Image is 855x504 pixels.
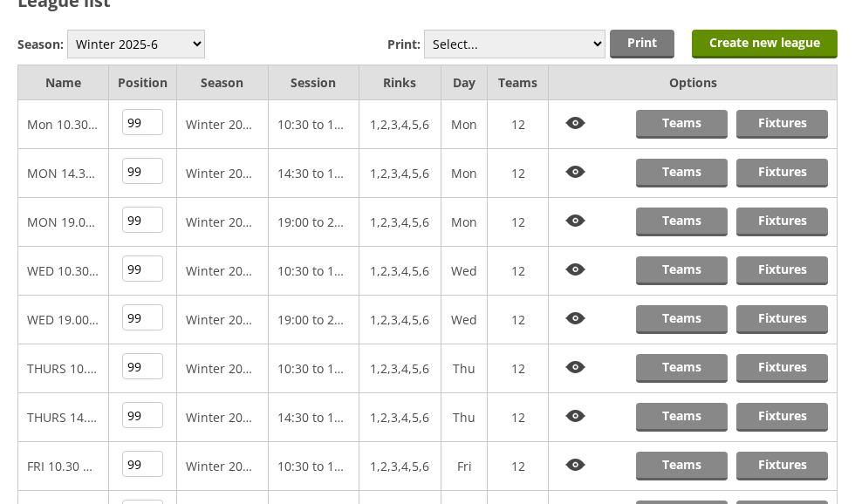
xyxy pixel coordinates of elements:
[736,208,828,236] a: Fixtures
[488,198,549,247] td: 12
[18,247,109,296] td: WED 10.30 TRIPLES
[268,100,359,149] td: 10:30 to 12:30
[441,149,488,198] td: Mon
[692,30,838,58] a: Create new league
[18,198,109,247] td: MON 19.00 PAIRS
[441,296,488,344] td: Wed
[268,65,359,100] td: Session
[18,442,109,491] td: FRI 10.30 BEGINNERS AND IMPROVERS
[441,65,488,100] td: Day
[636,159,728,187] a: Teams
[736,159,828,187] a: Fixtures
[359,344,441,393] td: 1,2,3,4,5,6
[441,100,488,149] td: Mon
[268,393,359,442] td: 14:30 to 16:30
[488,442,549,491] td: 12
[557,452,594,479] img: View
[441,198,488,247] td: Mon
[359,393,441,442] td: 1,2,3,4,5,6
[18,344,109,393] td: THURS 10.30 TRIPLES
[18,296,109,344] td: WED 19.00 TRIPLES
[268,149,359,198] td: 14:30 to 16:30
[268,344,359,393] td: 10:30 to 12:30
[488,65,549,100] td: Teams
[359,100,441,149] td: 1,2,3,4,5,6
[488,149,549,198] td: 12
[736,403,828,432] a: Fixtures
[17,36,64,52] label: Season:
[736,354,828,383] a: Fixtures
[359,442,441,491] td: 1,2,3,4,5,6
[636,208,728,236] a: Teams
[488,296,549,344] td: 12
[736,256,828,285] a: Fixtures
[736,110,828,139] a: Fixtures
[441,344,488,393] td: Thu
[636,403,728,432] a: Teams
[557,208,594,235] img: View
[18,65,109,100] td: Name
[177,442,268,491] td: Winter 2025-6
[268,442,359,491] td: 10:30 to 12:30
[557,354,594,381] img: View
[359,247,441,296] td: 1,2,3,4,5,6
[557,305,594,332] img: View
[488,344,549,393] td: 12
[636,256,728,285] a: Teams
[549,65,838,100] td: Options
[18,100,109,149] td: Mon 10.30 Triples
[736,452,828,480] a: Fixtures
[359,65,441,100] td: Rinks
[488,100,549,149] td: 12
[109,65,177,100] td: Position
[636,305,728,334] a: Teams
[610,30,674,58] input: Print
[441,393,488,442] td: Thu
[557,110,594,137] img: View
[736,305,828,334] a: Fixtures
[268,296,359,344] td: 19:00 to 21:00
[177,247,268,296] td: Winter 2025-6
[636,354,728,383] a: Teams
[441,247,488,296] td: Wed
[387,36,421,52] label: Print:
[177,65,268,100] td: Season
[557,256,594,283] img: View
[18,393,109,442] td: THURS 14.30 AUSSIE PAIRS
[441,442,488,491] td: Fri
[177,149,268,198] td: Winter 2025-6
[177,393,268,442] td: Winter 2025-6
[359,149,441,198] td: 1,2,3,4,5,6
[268,247,359,296] td: 10:30 to 12:30
[636,452,728,480] a: Teams
[177,100,268,149] td: Winter 2025-6
[488,247,549,296] td: 12
[177,296,268,344] td: Winter 2025-6
[359,296,441,344] td: 1,2,3,4,5,6
[359,198,441,247] td: 1,2,3,4,5,6
[177,344,268,393] td: Winter 2025-6
[18,149,109,198] td: MON 14.30 PAIRS
[557,159,594,186] img: View
[557,403,594,430] img: View
[636,110,728,139] a: Teams
[177,198,268,247] td: Winter 2025-6
[268,198,359,247] td: 19:00 to 21:00
[488,393,549,442] td: 12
